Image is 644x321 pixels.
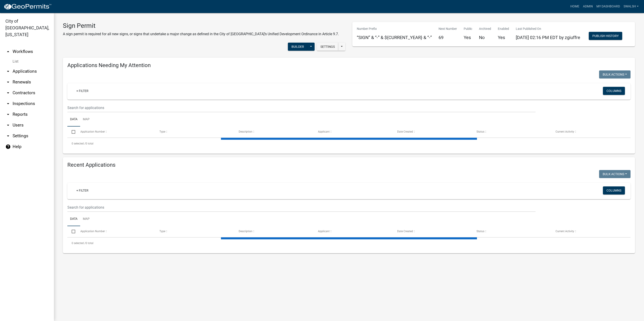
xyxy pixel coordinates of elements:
[72,242,86,245] span: 0 selected /
[76,127,155,137] datatable-header-cell: Application Number
[498,26,509,31] p: Enabled
[155,226,234,237] datatable-header-cell: Type
[5,69,11,74] i: arrow_drop_down
[67,203,536,212] input: Search for applications
[67,162,631,168] h4: Recent Applications
[67,138,631,149] div: 0 total
[472,127,551,137] datatable-header-cell: Status
[599,70,631,79] button: Bulk Actions
[622,2,640,11] a: swalsh
[73,186,92,194] a: + Filter
[5,144,11,149] i: help
[516,35,580,40] span: [DATE] 02:16 PM EDT by zgiuffre
[464,26,472,31] p: Public
[397,230,413,233] span: Date Created
[67,238,631,249] div: 0 total
[357,35,432,40] h5: “SIGN” & “-” & ${CURRENT_YEAR} & “-”
[603,87,625,95] button: Columns
[603,186,625,194] button: Columns
[67,112,80,127] a: Data
[318,130,330,133] span: Applicant
[464,35,472,40] h5: Yes
[67,62,631,69] h4: Applications Needing My Attention
[498,35,509,40] h5: Yes
[76,226,155,237] datatable-header-cell: Application Number
[234,127,314,137] datatable-header-cell: Description
[288,43,308,51] button: Builder
[5,133,11,139] i: arrow_drop_down
[5,101,11,106] i: arrow_drop_down
[479,26,491,31] p: Archived
[239,230,252,233] span: Description
[439,35,457,40] h5: 69
[155,127,234,137] datatable-header-cell: Type
[595,2,622,11] a: My Dashboard
[357,26,432,31] p: Number Prefix
[67,103,536,112] input: Search for applications
[551,127,631,137] datatable-header-cell: Current Activity
[476,230,484,233] span: Status
[5,90,11,96] i: arrow_drop_down
[393,226,472,237] datatable-header-cell: Date Created
[472,226,551,237] datatable-header-cell: Status
[476,130,484,133] span: Status
[589,32,622,40] button: Publish History
[589,35,622,38] wm-modal-confirm: Workflow Publish History
[5,122,11,128] i: arrow_drop_down
[80,212,92,226] a: Map
[599,170,631,178] button: Bulk Actions
[73,87,92,95] a: + Filter
[67,226,76,237] datatable-header-cell: Select
[569,2,581,11] a: Home
[72,142,86,145] span: 0 selected /
[67,127,76,137] datatable-header-cell: Select
[479,35,491,40] h5: No
[397,130,413,133] span: Date Created
[516,26,580,31] p: Last Published On
[80,112,92,127] a: Map
[556,130,574,133] span: Current Activity
[393,127,472,137] datatable-header-cell: Date Created
[80,130,105,133] span: Application Number
[5,79,11,85] i: arrow_drop_down
[5,112,11,117] i: arrow_drop_down
[439,26,457,31] p: Next Number
[159,230,165,233] span: Type
[318,230,330,233] span: Applicant
[314,226,393,237] datatable-header-cell: Applicant
[63,22,339,30] h3: Sign Permit
[67,212,80,226] a: Data
[80,230,105,233] span: Application Number
[314,127,393,137] datatable-header-cell: Applicant
[234,226,314,237] datatable-header-cell: Description
[556,230,574,233] span: Current Activity
[551,226,631,237] datatable-header-cell: Current Activity
[63,31,339,37] p: A sign permit is required for all new signs, or signs that undertake a major change as defined in...
[317,43,338,51] button: Settings
[581,2,595,11] a: Admin
[239,130,252,133] span: Description
[159,130,165,133] span: Type
[5,49,11,54] i: arrow_drop_up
